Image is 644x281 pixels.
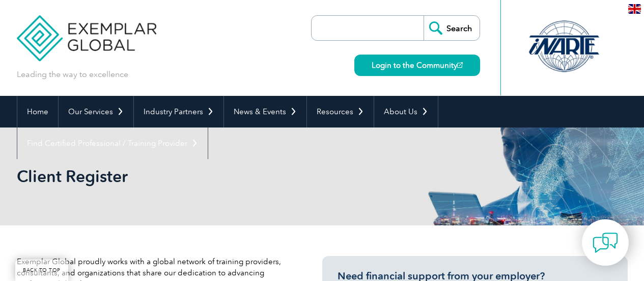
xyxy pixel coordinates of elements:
a: Login to the Community [354,55,480,76]
p: Leading the way to excellence [17,69,128,80]
a: Resources [307,96,374,127]
a: About Us [374,96,438,127]
h2: Client Register [17,168,444,185]
a: Find Certified Professional / Training Provider [17,127,208,159]
a: News & Events [224,96,306,127]
img: en [628,4,641,14]
a: BACK TO TOP [15,260,68,281]
a: Our Services [59,96,133,127]
a: Home [17,96,58,127]
img: open_square.png [457,62,463,68]
img: contact-chat.png [593,230,618,256]
a: Industry Partners [134,96,223,127]
input: Search [424,16,480,40]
